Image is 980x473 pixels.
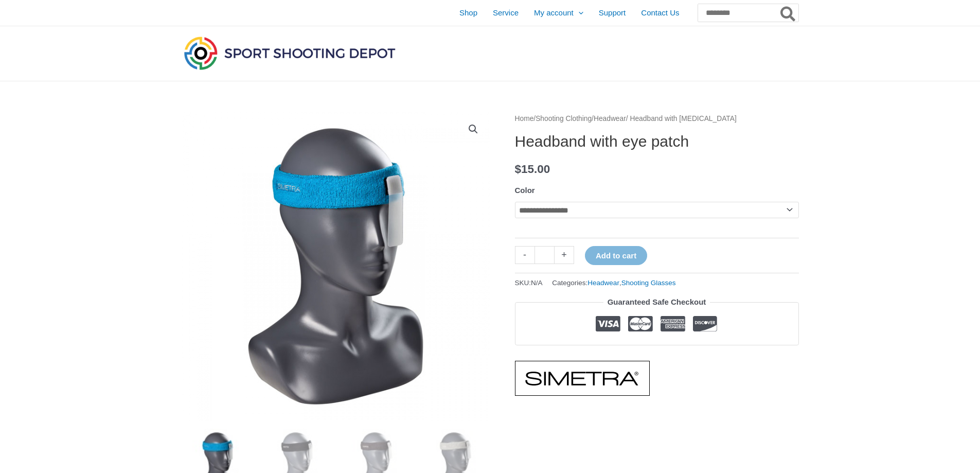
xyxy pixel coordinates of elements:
[531,279,543,287] span: N/A
[594,115,626,122] a: Headwear
[536,115,592,122] a: Shooting Clothing
[585,246,647,265] button: Add to cart
[515,186,535,195] label: Color
[182,112,490,421] img: Headband with eye patch
[515,276,543,289] span: SKU:
[621,279,676,287] a: Shooting Glasses
[515,361,650,396] a: SIMETRA
[552,276,675,289] span: Categories: ,
[515,246,534,264] a: -
[464,120,483,138] a: View full-screen image gallery
[534,246,555,264] input: Product quantity
[778,4,798,22] button: Search
[603,295,710,309] legend: Guaranteed Safe Checkout
[515,115,534,122] a: Home
[515,163,550,176] bdi: 15.00
[515,163,522,176] span: $
[515,132,799,151] h1: Headband with eye patch
[182,34,398,72] img: Sport Shooting Depot
[587,279,619,287] a: Headwear
[515,112,799,126] nav: Breadcrumb
[555,246,574,264] a: +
